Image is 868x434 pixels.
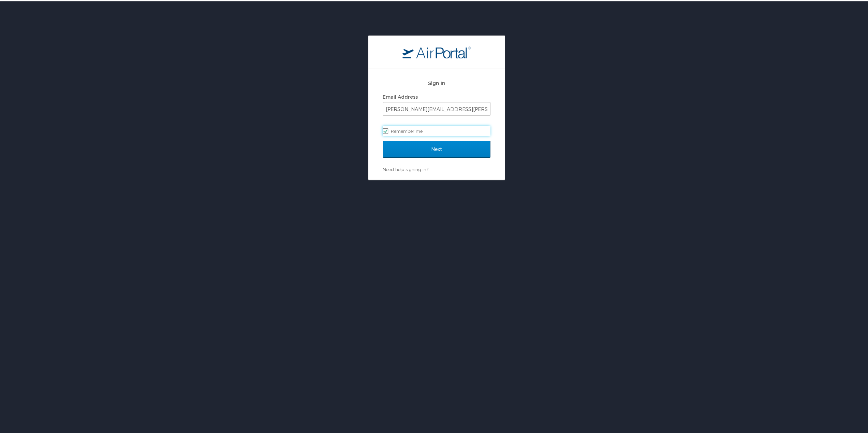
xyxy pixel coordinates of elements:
label: Email Address [383,93,418,98]
h2: Sign In [383,78,490,86]
label: Remember me [383,125,490,135]
input: Next [383,139,490,156]
img: logo [402,45,471,57]
a: Need help signing in? [383,165,428,171]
